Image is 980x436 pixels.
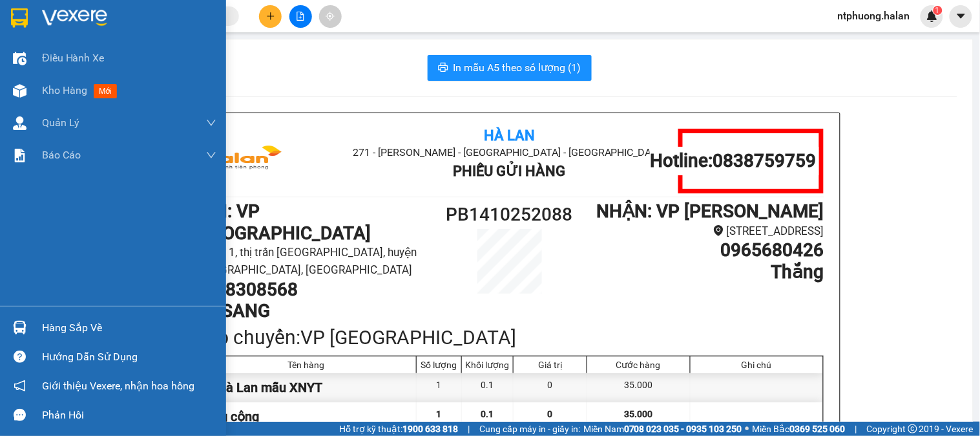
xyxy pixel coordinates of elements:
span: plus [266,12,275,21]
img: warehouse-icon [13,321,26,334]
span: Quản Lý [42,114,79,131]
button: file-add [289,5,312,28]
span: | [468,422,470,436]
span: copyright [908,424,917,433]
div: Số lượng [420,360,458,370]
sup: 1 [933,6,943,15]
img: logo.jpg [16,16,113,81]
div: Khối lượng [465,360,510,370]
h1: Thắng [588,261,824,283]
button: aim [319,5,342,28]
span: ⚪️ [745,426,749,431]
span: In mẫu A5 theo số lượng (1) [454,60,581,76]
b: Hà Lan [484,127,535,144]
span: caret-down [955,10,967,22]
img: warehouse-icon [13,116,26,130]
span: question-circle [14,351,26,363]
h1: 0965680426 [588,239,824,261]
li: - Tổ 1, thị trấn [GEOGRAPHIC_DATA], huyện [GEOGRAPHIC_DATA], [GEOGRAPHIC_DATA] [195,244,431,278]
li: 271 - [PERSON_NAME] - [GEOGRAPHIC_DATA] - [GEOGRAPHIC_DATA] [300,144,719,160]
span: Kho hàng [42,84,87,96]
button: caret-down [950,5,972,28]
h1: PB1410252088 [431,201,589,229]
b: Phiếu Gửi Hàng [453,163,565,179]
span: 0.1 [481,409,494,419]
b: NHẬN : VP [PERSON_NAME] [597,201,824,222]
img: logo-vxr [11,8,28,28]
span: message [14,409,26,421]
div: Kho chuyển: VP [GEOGRAPHIC_DATA] [195,322,824,353]
div: Ghi chú [694,360,820,370]
span: down [206,150,216,160]
button: printerIn mẫu A5 theo số lượng (1) [428,55,592,81]
img: logo.jpg [195,129,292,193]
h1: 0398308568 [195,279,431,301]
div: Hàng sắp về [42,318,216,338]
img: warehouse-icon [13,52,26,65]
div: Giá trị [517,360,583,370]
div: Hướng dẫn sử dụng [42,347,216,367]
li: [STREET_ADDRESS] [588,223,824,240]
div: PB hà Lan mẫu XNYT [196,373,417,402]
strong: 0708 023 035 - 0935 103 250 [624,424,742,434]
li: 271 - [PERSON_NAME] - [GEOGRAPHIC_DATA] - [GEOGRAPHIC_DATA] [121,32,540,48]
h1: BS SANG [195,300,431,322]
span: file-add [296,12,305,21]
span: aim [326,12,335,21]
span: | [855,422,857,436]
span: printer [438,62,448,74]
span: 0 [548,409,553,419]
span: Miền Nam [583,422,742,436]
span: mới [94,84,117,98]
span: Tổng cộng [200,409,260,424]
span: 1 [437,409,442,419]
img: warehouse-icon [13,84,26,98]
div: 1 [417,373,462,402]
span: Điều hành xe [42,50,105,66]
span: Cung cấp máy in - giấy in: [479,422,580,436]
span: down [206,118,216,128]
button: plus [259,5,282,28]
span: Miền Bắc [753,422,846,436]
strong: 1900 633 818 [402,424,458,434]
div: Cước hàng [590,360,686,370]
div: Tên hàng [200,360,413,370]
strong: 0369 525 060 [790,424,846,434]
span: environment [713,225,724,236]
span: 1 [935,6,940,15]
span: ntphuong.halan [828,8,921,24]
b: GỬI : VP [GEOGRAPHIC_DATA] [195,201,371,244]
div: 35.000 [587,373,690,402]
div: 0.1 [462,373,514,402]
div: Phản hồi [42,406,216,425]
img: solution-icon [13,149,26,162]
span: Giới thiệu Vexere, nhận hoa hồng [42,378,194,394]
span: notification [14,380,26,392]
span: Báo cáo [42,147,81,163]
span: Hỗ trợ kỹ thuật: [339,422,458,436]
img: icon-new-feature [926,10,938,22]
b: GỬI : VP [GEOGRAPHIC_DATA] [16,88,193,131]
span: 35.000 [624,409,652,419]
div: 0 [514,373,587,402]
h1: Hotline: 0838759759 [650,150,816,172]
